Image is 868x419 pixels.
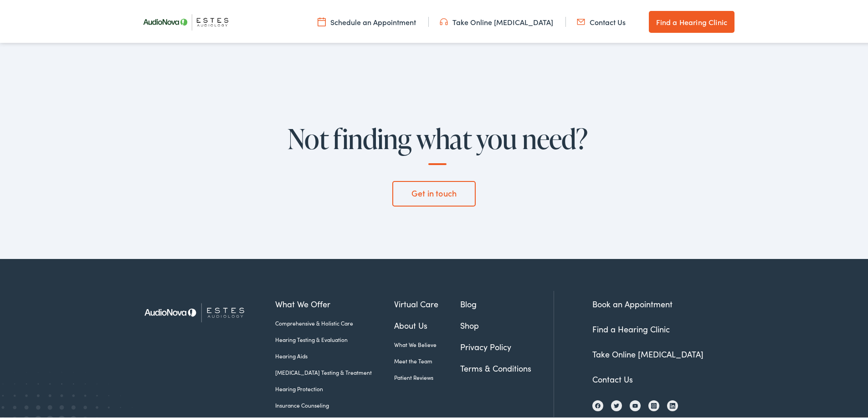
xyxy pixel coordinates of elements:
[318,15,326,25] img: utility icon
[632,402,638,407] img: YouTube
[577,15,626,25] a: Contact Us
[275,367,394,375] a: [MEDICAL_DATA] Testing & Treatment
[592,321,670,333] a: Find a Hearing Clinic
[275,350,394,358] a: Hearing Aids
[651,401,657,407] img: Instagram
[273,122,601,163] h2: Not finding what you need?
[275,317,394,326] a: Comprehensive & Holistic Care
[275,399,394,408] a: Insurance Counseling
[318,15,416,25] a: Schedule an Appointment
[394,296,461,308] a: Virtual Care
[394,339,461,347] a: What We Believe
[592,347,704,358] a: Take Online [MEDICAL_DATA]
[394,355,461,363] a: Meet the Team
[460,317,554,330] a: Shop
[460,360,554,372] a: Terms & Conditions
[614,401,619,407] img: Twitter
[440,15,553,25] a: Take Online [MEDICAL_DATA]
[460,296,554,308] a: Blog
[394,317,461,330] a: About Us
[670,401,675,407] img: LinkedIn
[595,401,601,407] img: Facebook icon, indicating the presence of the site or brand on the social media platform.
[440,15,448,25] img: utility icon
[649,9,734,31] a: Find a Hearing Clinic
[275,383,394,391] a: Hearing Protection
[275,296,394,308] a: What We Offer
[577,15,585,25] img: utility icon
[394,372,461,380] a: Patient Reviews
[592,296,673,308] a: Book an Appointment
[392,179,475,205] a: Get in touch
[460,339,554,351] a: Privacy Policy
[275,334,394,342] a: Hearing Testing & Evaluation
[592,372,633,383] a: Contact Us
[137,289,260,332] img: Estes Audiology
